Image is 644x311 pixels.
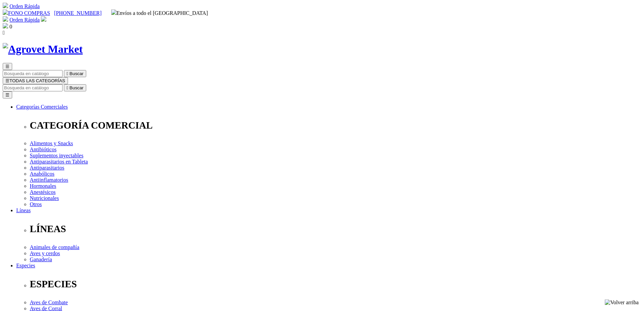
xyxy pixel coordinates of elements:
a: Antiinflamatorios [30,177,68,183]
button: ☰ [3,91,12,98]
button:  Buscar [64,84,86,91]
span: 0 [9,24,12,29]
a: Categorías Comerciales [16,104,68,110]
span: Buscar [70,71,84,76]
a: Antiparasitarios en Tableta [30,159,88,164]
span: ☰ [5,64,9,69]
i:  [67,85,68,90]
a: Especies [16,263,35,268]
span: Envíos a todo el [GEOGRAPHIC_DATA] [111,10,208,16]
a: Antibióticos [30,147,56,152]
a: Suplementos inyectables [30,153,84,158]
a: FONO COMPRAS [3,10,50,16]
a: Hormonales [30,183,56,189]
span: Buscar [70,85,84,90]
a: Antiparasitarios [30,165,64,171]
a: Acceda a su cuenta de cliente [41,17,46,23]
input: Buscar [3,70,63,77]
p: ESPECIES [30,279,641,290]
a: Anestésicos [30,189,55,195]
a: Líneas [16,207,31,213]
button: ☰TODAS LAS CATEGORÍAS [3,77,68,84]
a: Aves y cerdos [30,250,60,256]
p: CATEGORÍA COMERCIAL [30,120,641,131]
img: delivery-truck.svg [111,9,117,15]
a: Aves de Combate [30,299,68,305]
a: Orden Rápida [9,17,40,23]
button:  Buscar [64,70,86,77]
span: ☰ [5,78,9,83]
i:  [67,71,68,76]
a: Alimentos y Snacks [30,140,73,146]
img: phone.svg [3,9,8,15]
a: Animales de compañía [30,244,79,250]
a: Ganadería [30,257,52,262]
a: Nutricionales [30,195,59,201]
img: Volver arriba [605,299,639,306]
input: Buscar [3,84,63,91]
img: shopping-cart.svg [3,3,8,8]
img: Agrovet Market [3,43,83,55]
p: LÍNEAS [30,223,641,235]
a: Otros [30,201,42,207]
img: shopping-bag.svg [3,23,8,28]
i:  [3,30,5,36]
button: ☰ [3,63,12,70]
img: shopping-cart.svg [3,16,8,22]
a: Anabólicos [30,171,54,177]
a: [PHONE_NUMBER] [54,10,101,16]
img: user.svg [41,16,46,22]
a: Orden Rápida [9,3,40,9]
